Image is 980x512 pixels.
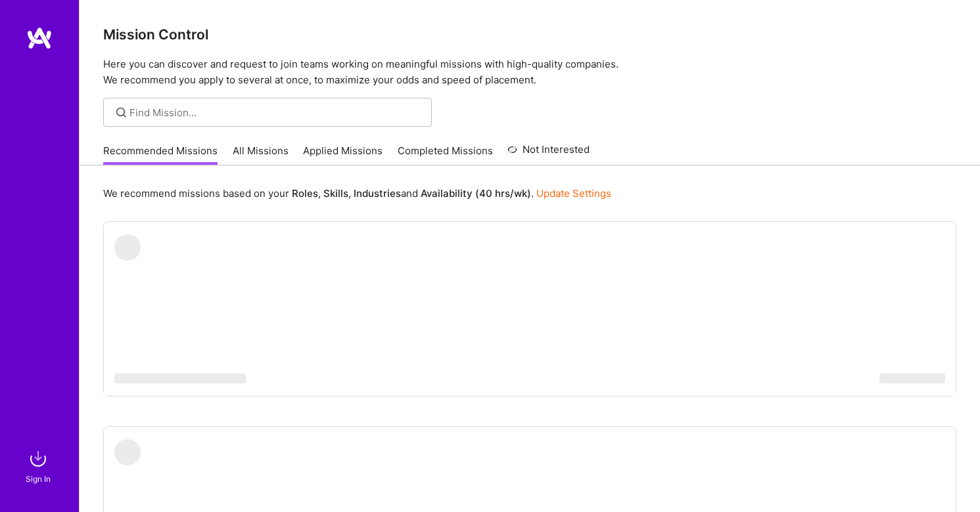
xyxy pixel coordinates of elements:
img: sign in [25,446,51,472]
a: Recommended Missions [103,144,218,165]
h3: Mission Control [103,26,956,43]
b: Roles [292,187,318,200]
b: Availability (40 hrs/wk) [421,187,531,200]
p: Here you can discover and request to join teams working on meaningful missions with high-quality ... [103,56,956,88]
a: All Missions [233,144,289,165]
div: Sign In [26,472,51,486]
b: Skills [323,187,348,200]
p: We recommend missions based on your , , and . [103,186,611,200]
a: Update Settings [536,187,611,200]
b: Industries [354,187,401,200]
img: logo [26,26,53,50]
a: sign inSign In [28,446,51,486]
a: Completed Missions [398,144,493,165]
i: icon SearchGrey [114,105,129,120]
a: Applied Missions [303,144,383,165]
a: Not Interested [507,142,590,165]
input: Find Mission... [129,106,422,119]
